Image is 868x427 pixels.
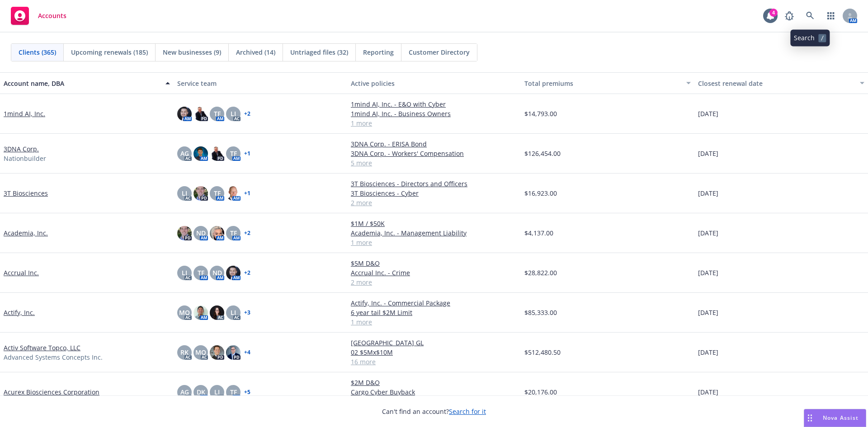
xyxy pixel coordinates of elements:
[822,7,840,25] a: Switch app
[351,158,517,168] a: 5 more
[19,47,56,57] span: Clients (365)
[351,219,517,228] a: $1M / $50K
[409,47,470,57] span: Customer Directory
[230,149,237,158] span: TF
[449,407,486,416] a: Search for it
[524,79,681,88] div: Total premiums
[780,7,798,25] a: Report a Bug
[4,188,48,198] a: 3T Biosciences
[174,72,347,94] button: Service team
[698,387,718,397] span: [DATE]
[4,109,45,118] a: 1mind AI, Inc.
[226,186,241,201] img: photo
[244,230,250,236] a: + 2
[524,268,557,277] span: $28,822.00
[823,414,859,422] span: Nova Assist
[196,228,206,238] span: ND
[698,268,718,277] span: [DATE]
[290,47,348,57] span: Untriaged files (32)
[698,149,718,158] span: [DATE]
[804,409,866,427] button: Nova Assist
[195,347,206,357] span: MQ
[244,111,250,117] a: + 2
[210,305,224,320] img: photo
[351,308,517,317] a: 6 year tail $2M Limit
[698,188,718,198] span: [DATE]
[4,79,160,88] div: Account name, DBA
[163,47,221,57] span: New businesses (9)
[236,47,275,57] span: Archived (14)
[698,347,718,357] span: [DATE]
[351,198,517,207] a: 2 more
[226,345,241,360] img: photo
[347,72,521,94] button: Active policies
[210,226,224,240] img: photo
[363,47,394,57] span: Reporting
[212,268,222,277] span: ND
[214,109,221,118] span: TF
[4,144,39,154] a: 3DNA Corp.
[4,228,48,238] a: Academia, Inc.
[230,387,237,397] span: TF
[382,407,486,416] span: Can't find an account?
[214,188,221,198] span: TF
[7,3,70,28] a: Accounts
[351,338,517,347] a: [GEOGRAPHIC_DATA] GL
[244,151,250,156] a: + 1
[198,268,204,277] span: TF
[351,79,517,88] div: Active policies
[226,266,241,280] img: photo
[351,118,517,128] a: 1 more
[244,310,250,315] a: + 3
[177,107,192,121] img: photo
[524,109,557,118] span: $14,793.00
[351,149,517,158] a: 3DNA Corp. - Workers' Compensation
[38,12,66,19] span: Accounts
[244,350,250,355] a: + 4
[197,387,205,397] span: DK
[698,109,718,118] span: [DATE]
[698,308,718,317] span: [DATE]
[4,308,35,317] a: Actify, Inc.
[351,298,517,308] a: Actify, Inc. - Commercial Package
[231,109,236,118] span: LI
[4,343,80,352] a: Activ Software Topco, LLC
[524,188,557,198] span: $16,923.00
[214,387,220,397] span: LI
[698,79,854,88] div: Closest renewal date
[4,268,39,277] a: Accrual Inc.
[182,188,187,198] span: LI
[193,107,208,121] img: photo
[244,270,250,276] a: + 2
[524,308,557,317] span: $85,333.00
[351,109,517,118] a: 1mind AI, Inc. - Business Owners
[4,352,103,362] span: Advanced Systems Concepts Inc.
[351,387,517,397] a: Cargo Cyber Buyback
[351,347,517,357] a: 02 $5Mx$10M
[351,268,517,277] a: Accrual Inc. - Crime
[244,389,250,395] a: + 5
[71,47,148,57] span: Upcoming renewals (185)
[351,317,517,327] a: 1 more
[193,186,208,201] img: photo
[230,228,237,238] span: TF
[694,72,868,94] button: Closest renewal date
[351,139,517,149] a: 3DNA Corp. - ERISA Bond
[180,347,189,357] span: RK
[351,238,517,247] a: 1 more
[351,258,517,268] a: $5M D&O
[193,146,208,161] img: photo
[524,387,557,397] span: $20,176.00
[351,99,517,109] a: 1mind AI, Inc. - E&O with Cyber
[4,387,99,397] a: Acurex Biosciences Corporation
[351,277,517,287] a: 2 more
[351,357,517,366] a: 16 more
[177,79,344,88] div: Service team
[4,154,46,163] span: Nationbuilder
